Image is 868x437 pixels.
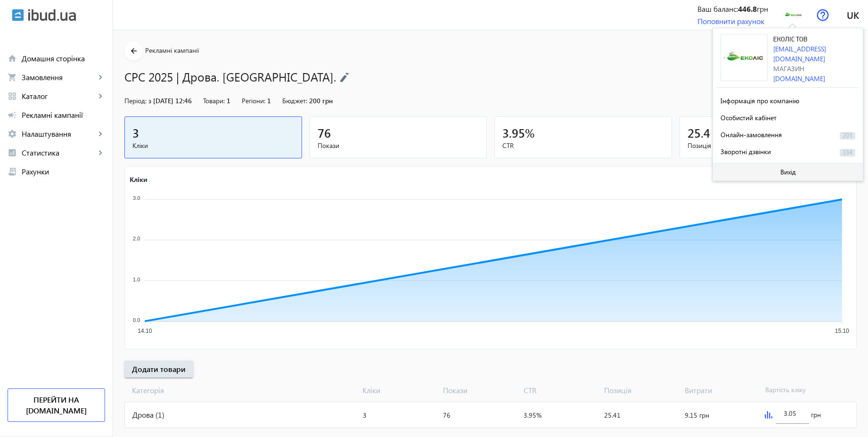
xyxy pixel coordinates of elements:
b: 446.8 [738,4,757,14]
tspan: 3.0 [133,195,140,201]
a: Перейти на [DOMAIN_NAME] [8,388,105,422]
button: Вихід [713,164,863,181]
span: Категорія [124,385,359,396]
img: 2739263355c423cdc92742134541561-df0ec5a72f.png [721,34,768,81]
mat-icon: settings [8,129,17,139]
mat-icon: grid_view [8,91,17,101]
span: Витрати [681,385,762,396]
button: Особистий кабінет [717,108,859,125]
span: 3.95 [502,125,525,140]
tspan: 14.10 [138,328,152,334]
span: 203 [840,132,855,140]
h1: CPC 2025 | Дрова. [GEOGRAPHIC_DATA]. [124,68,797,85]
button: Інформація про компанію [717,91,859,108]
span: грн [811,410,821,420]
img: graph.svg [765,411,772,419]
span: 76 [443,411,450,420]
span: uk [847,9,859,21]
span: 334 [840,149,855,157]
img: ibud_text.svg [28,9,76,21]
img: 2739263355c423cdc92742134541561-df0ec5a72f.png [782,4,803,25]
span: Налаштування [22,129,96,139]
span: 25.4 [688,125,710,140]
button: Онлайн-замовлення203 [717,125,859,142]
span: Кліки [132,141,294,150]
span: Рекламні кампанії [22,110,105,120]
span: Додати товари [132,364,186,374]
mat-icon: keyboard_arrow_right [96,91,105,101]
span: Домашня сторінка [22,54,105,63]
span: 3 [363,411,367,420]
mat-icon: campaign [8,110,17,120]
span: Регіони: [242,96,265,105]
span: Товари: [203,96,225,105]
span: Покази [318,141,479,150]
tspan: 0.0 [133,317,140,323]
span: 76 [318,125,331,140]
span: Інформація про компанію [721,96,799,105]
span: Особистий кабінет [721,113,777,122]
span: % [525,125,535,140]
mat-icon: arrow_back [128,45,140,57]
span: CTR [520,385,600,396]
mat-icon: shopping_cart [8,73,17,82]
span: [DATE] 12:46 [153,96,192,105]
img: help.svg [817,9,829,21]
span: Покази [439,385,520,396]
tspan: 2.0 [133,236,140,241]
span: CTR [502,141,664,150]
span: Зворотні дзвінки [721,147,771,156]
span: Бюджет: [282,96,307,105]
span: 1 [267,96,271,105]
span: Замовлення [22,73,96,82]
span: Вартість кліку [762,385,842,396]
span: Період: з [124,96,151,105]
div: Магазин [773,64,859,74]
span: 200 грн [309,96,333,105]
span: ЕКОЛІС ТОВ [773,36,807,43]
div: Ваш баланс: грн [697,4,768,14]
span: Вихід [780,168,796,176]
mat-icon: keyboard_arrow_right [96,148,105,157]
button: Додати товари [124,361,193,378]
span: Статистика [22,148,96,157]
button: Зворотні дзвінки334 [717,142,859,159]
a: [EMAIL_ADDRESS][DOMAIN_NAME] [773,44,826,63]
span: Рахунки [22,167,105,176]
span: 3 [132,125,139,140]
div: Дрова (1) [125,402,359,428]
a: Поповнити рахунок [697,16,764,26]
tspan: 15.10 [835,328,849,334]
span: Кліки [359,385,439,396]
img: ibud.svg [12,9,24,21]
mat-icon: receipt_long [8,167,17,176]
span: 3.95% [524,411,541,420]
span: Каталог [22,91,96,101]
tspan: 1.0 [133,276,140,282]
mat-icon: analytics [8,148,17,157]
span: 25.41 [604,411,621,420]
mat-icon: keyboard_arrow_right [96,129,105,139]
span: Позиція [688,141,849,150]
span: Онлайн-замовлення [721,130,782,139]
span: Рекламні кампанії [145,46,199,55]
span: 9.15 грн [685,411,709,420]
mat-icon: home [8,54,17,63]
span: 1 [227,96,230,105]
span: Позиція [600,385,681,396]
mat-icon: keyboard_arrow_right [96,73,105,82]
text: Кліки [130,174,147,183]
a: [DOMAIN_NAME] [773,74,825,83]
